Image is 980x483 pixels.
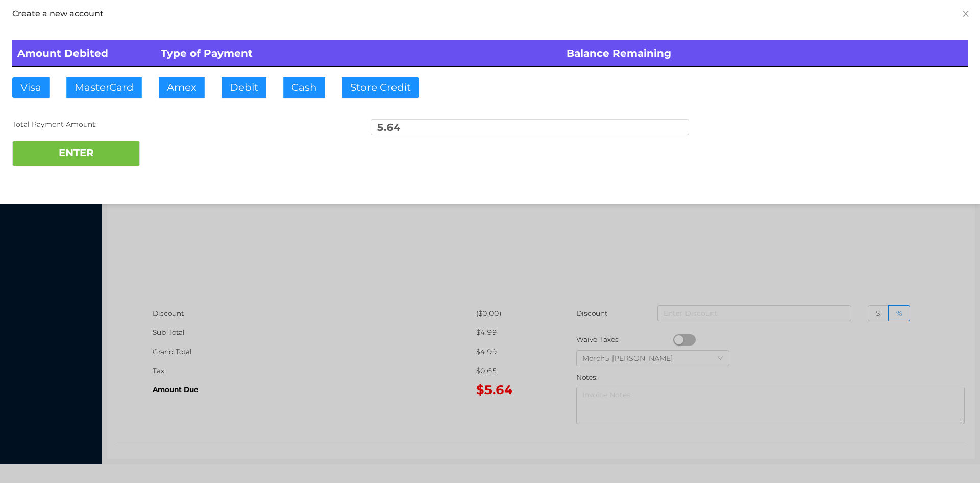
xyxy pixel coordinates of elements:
[222,77,266,98] button: Debit
[66,77,142,98] button: MasterCard
[12,8,968,19] div: Create a new account
[283,77,325,98] button: Cash
[561,40,968,66] th: Balance Remaining
[12,77,50,98] button: Visa
[962,10,970,18] i: icon: close
[12,141,140,166] button: ENTER
[156,40,562,66] th: Type of Payment
[342,77,419,98] button: Store Credit
[12,119,331,130] div: Total Payment Amount:
[159,77,205,98] button: Amex
[12,40,156,66] th: Amount Debited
